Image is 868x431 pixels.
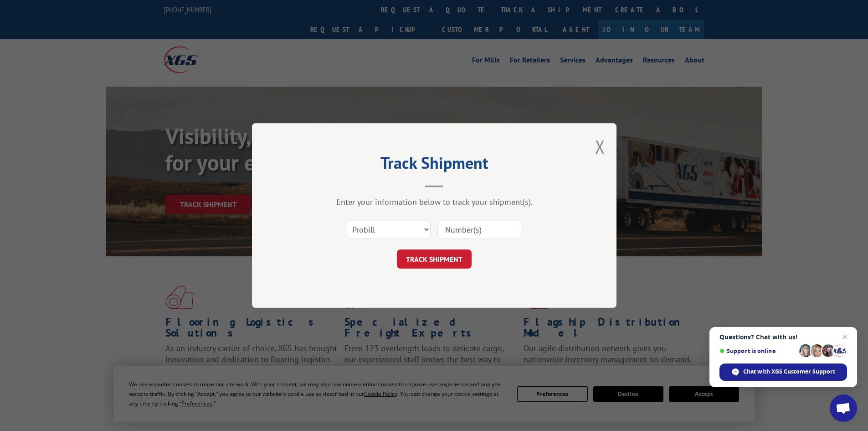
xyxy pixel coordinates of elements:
[298,156,571,174] h2: Track Shipment
[437,220,521,239] input: Number(s)
[719,363,847,381] div: Chat with XGS Customer Support
[830,395,857,422] div: Open chat
[595,135,605,159] button: Close modal
[719,333,847,341] span: Questions? Chat with us!
[397,249,472,269] button: TRACK SHIPMENT
[298,197,571,207] div: Enter your information below to track your shipment(s).
[839,332,850,343] span: Close chat
[743,368,835,376] span: Chat with XGS Customer Support
[719,348,796,354] span: Support is online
